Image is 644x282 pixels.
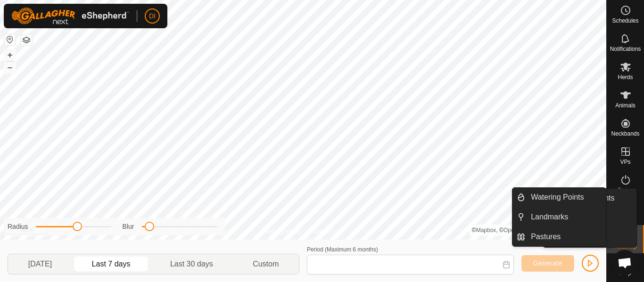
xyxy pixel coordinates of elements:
a: Privacy Policy [266,227,301,236]
div: Open chat [612,250,637,275]
span: DI [149,11,156,21]
img: Gallagher Logo [11,8,129,24]
span: Custom [253,258,279,270]
span: Notifications [610,46,641,52]
span: Pastures [531,231,561,242]
button: + [4,49,16,61]
button: – [4,62,16,73]
span: Help [619,270,631,276]
a: Pastures [525,227,606,246]
span: Watering Points [531,192,584,203]
span: Schedules [612,18,638,24]
li: Pastures [512,227,606,246]
span: Heatmap [614,244,637,250]
a: Contact Us [313,227,340,236]
span: [DATE] [28,258,52,270]
span: Landmarks [531,211,568,223]
label: Period (Maximum 6 months) [307,246,378,253]
span: Animals [615,103,636,108]
span: Neckbands [611,131,639,137]
label: Blur [123,222,134,232]
li: © , © , [472,227,588,234]
span: Last 7 days [92,258,131,270]
a: Watering Points [525,188,606,207]
a: Help [607,253,644,280]
span: Herds [618,74,633,80]
span: Last 30 days [170,258,213,270]
li: Watering Points [512,188,606,207]
a: Mapbox [476,227,496,234]
button: Generate [521,255,574,272]
label: Radius [8,222,28,232]
span: VPs [620,159,630,165]
li: Landmarks [512,208,606,226]
a: Landmarks [525,208,606,226]
span: Generate [533,259,562,267]
button: Reset Map [4,34,16,45]
span: Status [617,187,633,193]
a: OpenStreetMap [504,227,544,234]
button: Map Layers [21,34,32,46]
